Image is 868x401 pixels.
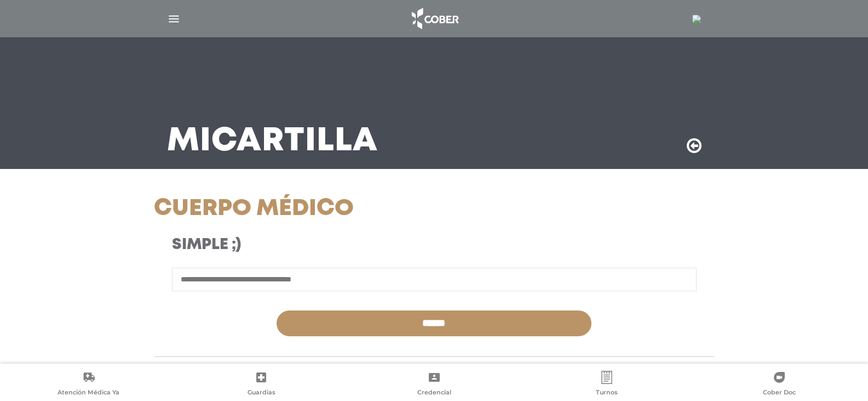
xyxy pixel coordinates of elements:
a: Credencial [348,371,520,399]
img: 18177 [692,15,701,24]
span: Cober Doc [763,388,796,398]
span: Guardias [248,388,275,398]
span: Turnos [596,388,618,398]
h3: Mi Cartilla [167,127,378,156]
span: Atención Médica Ya [58,388,119,398]
img: logo_cober_home-white.png [406,5,463,32]
a: Cober Doc [693,371,866,399]
a: Atención Médica Ya [2,371,175,399]
a: Guardias [175,371,347,399]
a: Turnos [520,371,693,399]
h3: Simple ;) [172,236,504,255]
span: Credencial [417,388,451,398]
img: Cober_menu-lines-white.svg [167,12,181,26]
h1: Cuerpo Médico [154,195,522,223]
